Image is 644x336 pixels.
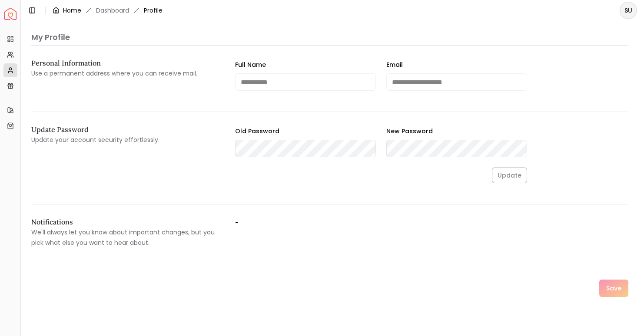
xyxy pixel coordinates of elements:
[386,60,403,69] label: Email
[31,135,221,145] p: Update your account security effortlessly.
[4,8,17,20] img: Spacejoy Logo
[144,6,163,15] span: Profile
[31,31,628,43] p: My Profile
[31,68,221,79] p: Use a permanent address where you can receive mail.
[31,59,221,66] h2: Personal Information
[621,3,636,18] span: SU
[620,2,637,19] button: SU
[53,6,163,15] nav: breadcrumb
[386,127,433,135] label: New Password
[31,227,221,248] p: We'll always let you know about important changes, but you pick what else you want to hear about.
[31,218,221,225] h2: Notifications
[235,60,266,69] label: Full Name
[96,6,129,15] a: Dashboard
[235,218,425,248] label: -
[235,127,279,135] label: Old Password
[31,126,221,133] h2: Update Password
[63,6,81,15] a: Home
[4,8,17,20] a: Spacejoy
